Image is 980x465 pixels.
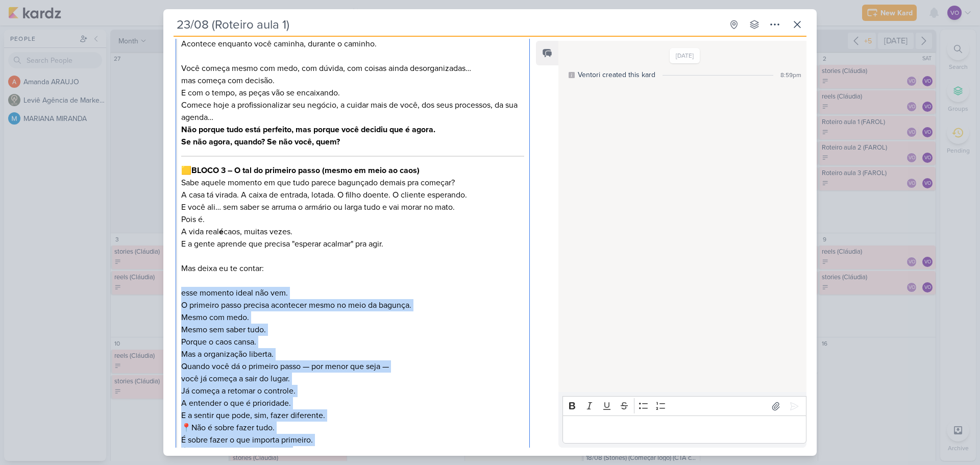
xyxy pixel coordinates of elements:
div: Editor toolbar [562,396,806,416]
strong: Se não agora, quando? Se não você, quem? [181,137,340,147]
p: Você começa mesmo com medo, com dúvida, com coisas ainda desorganizadas… mas começa com decisão. [181,62,524,87]
p: A casa tá virada. A caixa de entrada, lotada. O filho doente. O cliente esperando. E você ali… se... [181,189,524,213]
p: 🟨 [181,164,524,177]
strong: BLOCO 3 – O tal do primeiro passo (mesmo em meio ao caos) [191,165,420,176]
div: Ventori created this kard [578,69,655,80]
p: 📍Não é sobre fazer tudo. É sobre fazer o que importa primeiro. [181,422,524,446]
p: Porque o caos cansa. Mas a organização liberta. [181,336,524,360]
input: Untitled Kard [174,15,723,34]
p: Quando você dá o primeiro passo — por menor que seja — você já começa a sair do lugar. Já começa ... [181,360,524,422]
p: Pois é. [181,213,524,226]
div: Editor editing area: main [562,415,806,444]
div: 8:59pm [780,70,801,80]
p: esse momento ideal não vem. [181,275,524,299]
strong: Não porque tudo está perfeito, mas porque você decidiu que é agora. [181,125,435,135]
strong: é [219,227,224,237]
p: Comece hoje a profissionalizar seu negócio, a cuidar mais de você, dos seus processos, da sua age... [181,99,524,124]
p: E com o tempo, as peças vão se encaixando. [181,87,524,99]
p: O primeiro passo precisa acontecer mesmo no meio da bagunça. Mesmo com medo. Mesmo sem saber tudo. [181,299,524,336]
p: Sabe aquele momento em que tudo parece bagunçado demais pra começar? [181,177,524,189]
p: Mas deixa eu te contar: [181,262,524,275]
p: A vida real caos, muitas vezes. E a gente aprende que precisa "esperar acalmar" pra agir. [181,226,524,250]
